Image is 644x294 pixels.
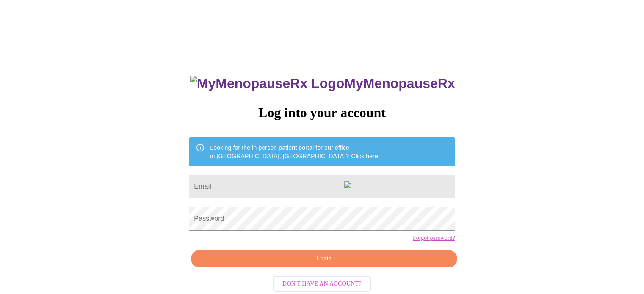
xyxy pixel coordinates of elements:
h3: Log into your account [189,105,455,121]
button: Login [191,250,457,267]
img: MyMenopauseRx Logo [190,76,344,91]
div: Looking for the in person patient portal for our office in [GEOGRAPHIC_DATA], [GEOGRAPHIC_DATA]? [210,140,380,164]
a: Don't have an account? [271,279,373,286]
span: Login [201,253,447,264]
a: Click here! [351,153,380,159]
h3: MyMenopauseRx [190,76,455,91]
a: Forgot password? [413,235,455,242]
button: Don't have an account? [273,276,371,292]
span: Don't have an account? [282,279,362,289]
img: productIconColored.f2433d9a.svg [344,181,351,192]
